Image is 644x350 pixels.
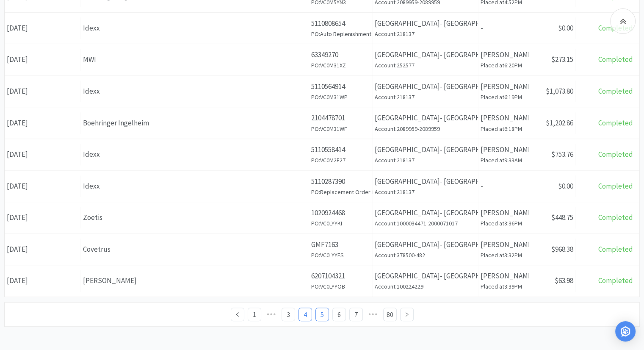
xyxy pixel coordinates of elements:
[481,239,527,250] p: [PERSON_NAME]
[332,308,346,321] li: 6
[375,176,476,187] p: [GEOGRAPHIC_DATA]- [GEOGRAPHIC_DATA]
[598,150,633,159] span: Completed
[311,207,370,219] p: 1020924468
[375,81,476,92] p: [GEOGRAPHIC_DATA]- [GEOGRAPHIC_DATA]
[481,219,527,228] h6: Placed at 3:36PM
[558,181,573,191] span: $0.00
[481,22,527,34] p: -
[265,308,278,321] li: Previous 5 Pages
[83,86,307,97] div: Idexx
[311,187,370,197] h6: PO: Replacement Order 8/22
[375,270,476,282] p: [GEOGRAPHIC_DATA]- [GEOGRAPHIC_DATA]
[5,112,81,134] div: [DATE]
[231,308,244,321] li: Previous Page
[481,92,527,102] h6: Placed at 6:19PM
[598,276,633,285] span: Completed
[598,118,633,128] span: Completed
[375,49,476,61] p: [GEOGRAPHIC_DATA]- [GEOGRAPHIC_DATA]
[481,144,527,156] p: [PERSON_NAME]
[375,239,476,250] p: [GEOGRAPHIC_DATA]- [GEOGRAPHIC_DATA]
[248,308,261,321] li: 1
[481,112,527,124] p: [PERSON_NAME]
[299,308,312,321] li: 4
[375,187,476,197] h6: Account: 218137
[551,244,573,254] span: $968.38
[551,55,573,64] span: $273.15
[481,124,527,133] h6: Placed at 6:18PM
[366,308,380,321] span: •••
[83,22,307,34] div: Idexx
[598,86,633,96] span: Completed
[546,118,573,128] span: $1,202.86
[481,156,527,165] h6: Placed at 9:33AM
[366,308,380,321] li: Next 5 Pages
[311,112,370,124] p: 2104478701
[481,61,527,70] h6: Placed at 6:20PM
[311,92,370,102] h6: PO: VC0M31WP
[311,156,370,165] h6: PO: VC0M2F27
[384,308,396,321] a: 80
[83,149,307,160] div: Idexx
[375,61,476,70] h6: Account: 252577
[83,54,307,65] div: MWI
[311,282,370,291] h6: PO: VC0LYYOB
[375,282,476,291] h6: Account: 100224229
[375,92,476,102] h6: Account: 218137
[311,176,370,187] p: 5110287390
[5,239,81,260] div: [DATE]
[555,276,573,285] span: $63.98
[551,150,573,159] span: $753.76
[83,212,307,223] div: Zoetis
[375,156,476,165] h6: Account: 218137
[546,86,573,96] span: $1,073.80
[316,308,329,321] a: 5
[315,308,329,321] li: 5
[400,308,414,321] li: Next Page
[5,144,81,165] div: [DATE]
[375,207,476,219] p: [GEOGRAPHIC_DATA]- [GEOGRAPHIC_DATA]
[282,308,295,321] a: 3
[375,18,476,29] p: [GEOGRAPHIC_DATA]- [GEOGRAPHIC_DATA]
[481,282,527,291] h6: Placed at 3:39PM
[598,181,633,191] span: Completed
[598,23,633,33] span: Completed
[311,29,370,39] h6: PO: Auto Replenishment Order
[481,270,527,282] p: [PERSON_NAME]
[481,181,527,192] p: -
[248,308,261,321] a: 1
[311,239,370,250] p: GMF7163
[235,312,240,317] i: icon: left
[383,308,397,321] li: 80
[558,23,573,33] span: $0.00
[83,244,307,255] div: Covetrus
[481,49,527,61] p: [PERSON_NAME]
[311,144,370,156] p: 5110558414
[375,144,476,156] p: [GEOGRAPHIC_DATA]- [GEOGRAPHIC_DATA]
[5,81,81,102] div: [DATE]
[375,29,476,39] h6: Account: 218137
[598,55,633,64] span: Completed
[83,275,307,286] div: [PERSON_NAME]
[311,18,370,29] p: 5110808654
[5,49,81,70] div: [DATE]
[404,312,409,317] i: icon: right
[481,250,527,260] h6: Placed at 3:32PM
[299,308,312,321] a: 4
[375,124,476,133] h6: Account: 2089959-2089959
[311,250,370,260] h6: PO: VC0LYYES
[5,17,81,39] div: [DATE]
[311,124,370,133] h6: PO: VC0M31WF
[311,81,370,92] p: 5110564914
[265,308,278,321] span: •••
[598,244,633,254] span: Completed
[350,308,362,321] a: 7
[375,219,476,228] h6: Account: 1000034471-2000071017
[481,207,527,219] p: [PERSON_NAME]
[311,49,370,61] p: 63349270
[598,213,633,222] span: Completed
[481,81,527,92] p: [PERSON_NAME]
[333,308,345,321] a: 6
[5,270,81,292] div: [DATE]
[311,270,370,282] p: 6207104321
[349,308,363,321] li: 7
